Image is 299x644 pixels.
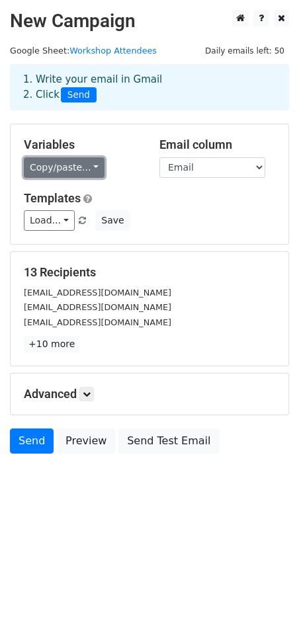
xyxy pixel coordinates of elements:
[233,581,299,644] iframe: Chat Widget
[24,138,140,152] h5: Variables
[61,87,97,103] span: Send
[200,44,289,58] span: Daily emails left: 50
[24,288,171,298] small: [EMAIL_ADDRESS][DOMAIN_NAME]
[69,46,157,56] a: Workshop Attendees
[24,302,171,312] small: [EMAIL_ADDRESS][DOMAIN_NAME]
[24,317,171,327] small: [EMAIL_ADDRESS][DOMAIN_NAME]
[24,387,275,401] h5: Advanced
[200,46,289,56] a: Daily emails left: 50
[13,72,286,102] div: 1. Write your email in Gmail 2. Click
[24,210,75,231] a: Load...
[10,428,54,454] a: Send
[24,336,79,352] a: +10 more
[159,138,275,152] h5: Email column
[10,10,289,32] h2: New Campaign
[24,191,81,205] a: Templates
[10,46,157,56] small: Google Sheet:
[24,265,275,280] h5: 13 Recipients
[118,428,219,454] a: Send Test Email
[24,157,105,178] a: Copy/paste...
[57,428,115,454] a: Preview
[95,210,130,231] button: Save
